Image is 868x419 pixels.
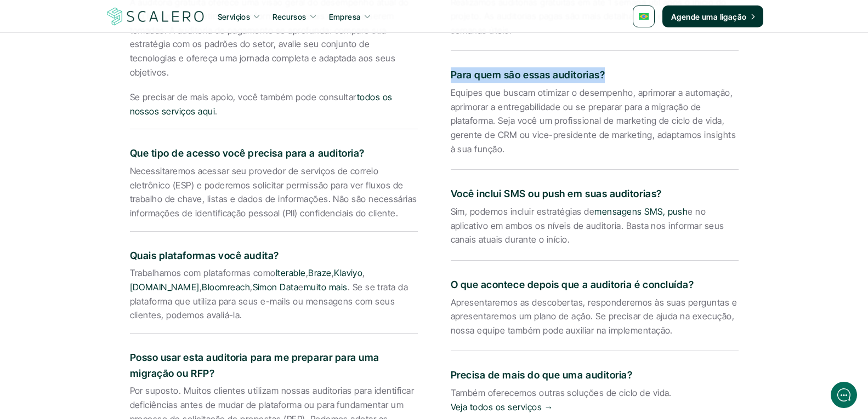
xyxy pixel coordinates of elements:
[130,248,418,264] p: Quais plataformas você audita?
[105,6,206,27] img: Scalero company logo
[253,282,299,292] a: Simon Data
[594,206,688,217] a: mensagens SMS, push
[130,146,418,162] p: Que tipo de acesso você precisa para a auditoria?
[334,267,362,278] a: Klaviyo
[451,205,739,247] p: Sim, podemos incluir estratégias de e no aplicativo em ambos os níveis de auditoria. Basta nos in...
[16,73,203,125] h2: Let us know if we can help with lifecycle marketing.
[451,86,739,156] p: Equipes que buscam otimizar o desempenho, aprimorar a automação, aprimorar a entregabilidade ou s...
[451,67,739,83] p: Para quem são essas auditorias?
[451,277,739,293] p: O que acontece depois que a auditoria é concluída?
[831,382,857,408] iframe: gist-messenger-bubble-iframe
[17,145,202,167] button: New conversation
[451,186,739,202] p: Você inclui SMS ou push em suas auditorias?
[662,5,763,27] a: Agende uma ligação
[451,386,739,414] p: Também oferecemos outras soluções de ciclo de vida.
[671,11,747,22] p: Agende uma ligação
[329,11,361,22] p: Empresa
[218,11,251,22] p: Serviçios
[130,91,395,117] a: todos os nossos serviços aqui
[130,282,200,292] a: [DOMAIN_NAME]
[130,90,418,118] p: Se precisar de mais apoio, você também pode consultar .
[202,282,250,292] a: Bloomreach
[451,401,554,412] a: Veja todos os serviços →
[276,267,306,278] a: Iterable
[308,267,331,278] a: Braze
[130,350,418,382] p: Posso usar esta auditoria para me preparar para uma migração ou RFP?
[130,266,418,322] p: Trabalhamos com plataformas como , , , , , e . Se se trata da plataforma que utiliza para seus e-...
[130,164,418,220] p: Necessitaremos acessar seu provedor de serviços de correio eletrônico (ESP) e poderemos solicitar...
[71,152,132,160] span: New conversation
[451,296,739,338] p: Apresentaremos as descobertas, responderemos às suas perguntas e apresentaremos um plano de ação....
[304,282,348,292] a: muito mais
[16,53,203,71] h1: Hi! Welcome to [GEOGRAPHIC_DATA].
[273,11,306,22] p: Recursos
[451,368,739,383] p: Precisa de mais do que uma auditoria?
[92,348,139,355] span: We run on Gist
